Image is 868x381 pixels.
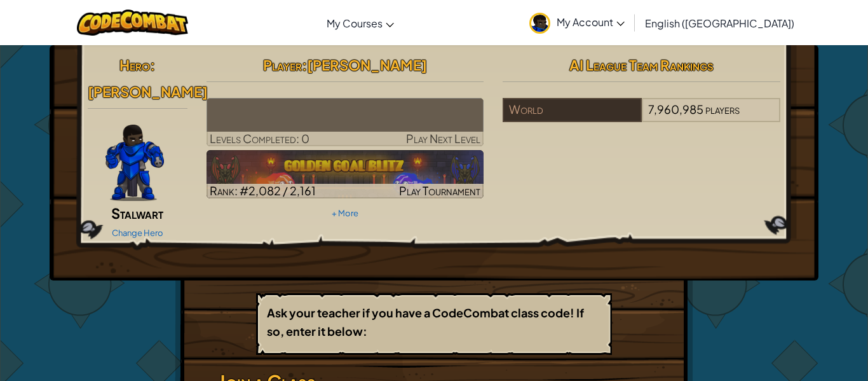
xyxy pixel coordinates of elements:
img: Golden Goal [207,150,484,198]
img: CodeCombat logo [77,10,188,36]
span: : [302,56,307,74]
a: World7,960,985players [503,110,780,125]
span: Levels Completed: 0 [210,131,309,146]
span: Hero [119,56,150,74]
a: Change Hero [112,228,163,238]
span: Play Next Level [406,131,480,146]
span: Player [263,56,302,74]
a: + More [332,208,358,218]
div: World [503,98,641,122]
span: Stalwart [111,204,163,222]
span: [PERSON_NAME] [307,56,427,74]
span: AI League Team Rankings [569,56,714,74]
img: avatar [529,13,550,34]
span: My Account [557,15,625,29]
a: My Account [523,3,631,43]
span: Play Tournament [399,183,480,198]
img: Gordon-selection-pose.png [105,125,164,201]
span: My Courses [327,17,383,30]
span: Rank: #2,082 / 2,161 [210,183,316,198]
a: English ([GEOGRAPHIC_DATA]) [639,6,801,40]
b: Ask your teacher if you have a CodeCombat class code! If so, enter it below: [267,305,584,338]
span: : [150,56,155,74]
a: Play Next Level [207,98,484,146]
a: Rank: #2,082 / 2,161Play Tournament [207,150,484,198]
a: My Courses [320,6,400,40]
span: 7,960,985 [648,102,703,116]
span: [PERSON_NAME] [88,83,208,100]
span: English ([GEOGRAPHIC_DATA]) [645,17,794,30]
span: players [705,102,740,116]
